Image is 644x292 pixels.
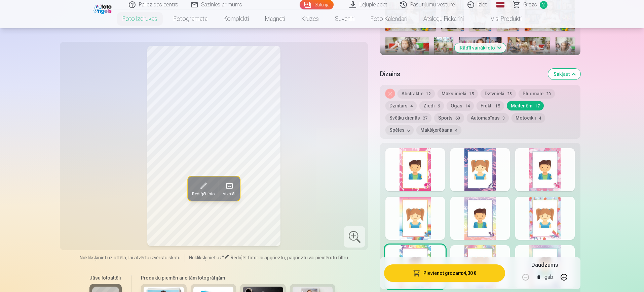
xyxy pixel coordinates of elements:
h6: Jūsu fotoattēli [89,274,122,281]
button: Makšķerēšana4 [416,125,461,135]
button: Ogas14 [447,101,474,110]
h5: Daudzums [531,261,558,269]
div: gab. [544,269,555,285]
span: 28 [507,92,512,96]
span: 37 [423,116,427,121]
span: " [257,255,259,260]
span: 6 [438,104,440,108]
a: Fotogrāmata [165,9,216,28]
span: 9 [502,116,505,121]
span: lai apgrieztu, pagrieztu vai piemērotu filtru [259,255,348,260]
span: Noklikšķiniet uz attēla, lai atvērtu izvērstu skatu [80,254,181,261]
a: Suvenīri [327,9,363,28]
span: 4 [455,128,457,133]
h6: Produktu piemēri ar citām fotogrāfijām [138,274,338,281]
a: Foto izdrukas [114,9,165,28]
button: Pievienot grozam:4,30 € [384,264,505,282]
a: Krūzes [293,9,327,28]
span: Grozs [523,1,537,9]
button: Dzintars4 [385,101,417,110]
button: Automašīnas9 [467,113,509,123]
button: Sports60 [434,113,464,123]
button: Abstraktie12 [397,89,435,98]
span: Aizstāt [223,191,236,197]
span: 2 [540,1,547,9]
span: 4 [539,116,541,121]
span: Rediģēt foto [192,191,215,197]
button: Ziedi6 [419,101,444,110]
span: 14 [465,104,470,108]
span: 12 [426,92,431,96]
span: 4 [410,104,413,108]
span: Noklikšķiniet uz [189,255,222,260]
button: Dzīvnieki28 [481,89,516,98]
a: Magnēti [257,9,293,28]
button: Frukti15 [477,101,504,110]
a: Visi produkti [472,9,530,28]
button: Svētku dienās37 [385,113,431,123]
button: Aizstāt [219,176,240,201]
a: Komplekti [216,9,257,28]
img: /fa1 [93,3,113,14]
span: 15 [469,92,474,96]
span: 20 [546,92,551,96]
button: Sakļaut [548,69,580,79]
button: Rediģēt foto [188,176,219,201]
span: 17 [535,104,540,108]
button: Pludmale20 [519,89,555,98]
button: Rādīt vairāk foto [454,43,506,53]
a: Atslēgu piekariņi [415,9,472,28]
button: Mākslinieki15 [438,89,478,98]
h5: Dizains [380,69,542,79]
button: Spēles6 [385,125,414,135]
button: Meitenēm17 [507,101,544,110]
span: Rediģēt foto [231,255,257,260]
span: 6 [407,128,410,133]
span: 15 [495,104,500,108]
span: 60 [455,116,460,121]
button: Motocikli4 [512,113,545,123]
a: Foto kalendāri [363,9,415,28]
span: " [222,255,224,260]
